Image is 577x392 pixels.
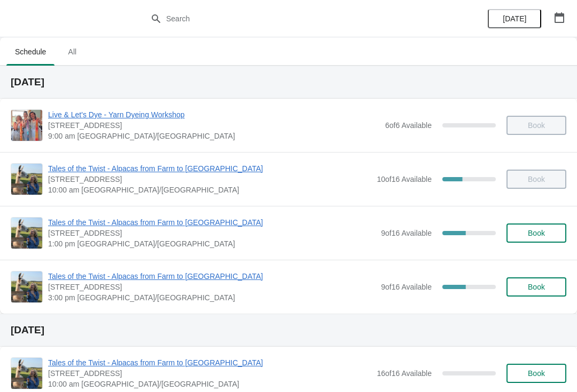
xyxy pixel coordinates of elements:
[11,325,566,335] h2: [DATE]
[528,283,545,291] span: Book
[48,292,376,303] span: 3:00 pm [GEOGRAPHIC_DATA]/[GEOGRAPHIC_DATA]
[48,271,376,282] span: Tales of the Twist - Alpacas from Farm to [GEOGRAPHIC_DATA]
[11,358,42,389] img: Tales of the Twist - Alpacas from Farm to Yarn | 5627 Route 12, Tyne Valley, PE, Canada | 10:00 a...
[48,379,371,389] span: 10:00 am [GEOGRAPHIC_DATA]/[GEOGRAPHIC_DATA]
[48,282,376,292] span: [STREET_ADDRESS]
[48,174,371,185] span: [STREET_ADDRESS]
[11,271,42,302] img: Tales of the Twist - Alpacas from Farm to Yarn | 5627 Route 12, Tyne Valley, PE, Canada | 3:00 pm...
[6,42,54,61] span: Schedule
[48,357,371,368] span: Tales of the Twist - Alpacas from Farm to [GEOGRAPHIC_DATA]
[48,120,380,131] span: [STREET_ADDRESS]
[377,369,432,378] span: 16 of 16 Available
[48,228,376,238] span: [STREET_ADDRESS]
[385,121,432,130] span: 6 of 6 Available
[48,131,380,141] span: 9:00 am [GEOGRAPHIC_DATA]/[GEOGRAPHIC_DATA]
[11,110,42,141] img: Live & Let's Dye - Yarn Dyeing Workshop | 5627 Route 12, Tyne Valley, PE, Canada | 9:00 am Americ...
[377,175,432,183] span: 10 of 16 Available
[48,368,371,379] span: [STREET_ADDRESS]
[48,217,376,228] span: Tales of the Twist - Alpacas from Farm to [GEOGRAPHIC_DATA]
[11,77,566,87] h2: [DATE]
[506,223,566,243] button: Book
[11,218,42,249] img: Tales of the Twist - Alpacas from Farm to Yarn | 5627 Route 12, Tyne Valley, PE, Canada | 1:00 pm...
[506,277,566,297] button: Book
[381,283,432,291] span: 9 of 16 Available
[488,9,541,28] button: [DATE]
[59,42,85,61] span: All
[48,185,371,195] span: 10:00 am [GEOGRAPHIC_DATA]/[GEOGRAPHIC_DATA]
[503,14,526,23] span: [DATE]
[11,164,42,195] img: Tales of the Twist - Alpacas from Farm to Yarn | 5627 Route 12, Tyne Valley, PE, Canada | 10:00 a...
[48,109,380,120] span: Live & Let's Dye - Yarn Dyeing Workshop
[48,163,371,174] span: Tales of the Twist - Alpacas from Farm to [GEOGRAPHIC_DATA]
[528,229,545,237] span: Book
[381,229,432,237] span: 9 of 16 Available
[166,9,433,28] input: Search
[528,369,545,378] span: Book
[506,364,566,383] button: Book
[48,238,376,249] span: 1:00 pm [GEOGRAPHIC_DATA]/[GEOGRAPHIC_DATA]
